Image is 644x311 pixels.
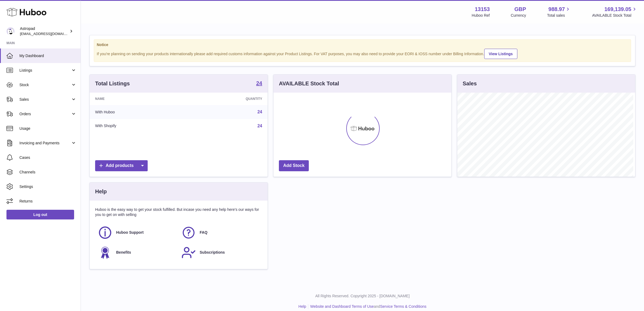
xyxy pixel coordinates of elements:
span: 169,139.05 [604,6,631,13]
a: Help [299,304,306,309]
a: Log out [6,210,74,219]
a: Website and Dashboard Terms of Use [310,304,374,309]
div: If you're planning on sending your products internationally please add required customs informati... [97,48,628,59]
span: Settings [19,184,77,189]
strong: Notice [97,42,628,47]
a: Add Stock [279,160,309,171]
li: and [308,304,426,309]
td: With Huboo [90,105,186,119]
span: My Dashboard [19,53,77,58]
h3: AVAILABLE Stock Total [279,80,339,87]
div: Huboo Ref [472,13,490,18]
span: Sales [19,97,71,102]
p: All Rights Reserved. Copyright 2025 - [DOMAIN_NAME] [85,293,640,299]
div: Currency [511,13,526,18]
strong: 13153 [475,6,490,13]
a: Add products [95,160,148,171]
th: Name [90,93,186,105]
p: Huboo is the easy way to get your stock fulfilled. But incase you need any help here's our ways f... [95,207,262,217]
span: Channels [19,170,77,175]
a: Subscriptions [181,245,259,260]
h3: Sales [463,80,477,87]
a: 169,139.05 AVAILABLE Stock Total [592,6,638,18]
span: [EMAIL_ADDRESS][DOMAIN_NAME] [20,32,79,36]
strong: GBP [514,6,526,13]
a: Benefits [98,245,176,260]
a: Huboo Support [98,225,176,240]
span: Subscriptions [200,250,225,255]
span: Total sales [547,13,571,18]
span: Cases [19,155,77,160]
strong: 24 [256,81,262,86]
span: Stock [19,82,71,88]
span: FAQ [200,230,207,235]
a: 24 [256,81,262,87]
span: Benefits [116,250,131,255]
span: AVAILABLE Stock Total [592,13,638,18]
h3: Help [95,188,107,195]
span: Invoicing and Payments [19,141,71,146]
span: Usage [19,126,77,131]
a: 24 [257,110,262,114]
span: 988.97 [548,6,565,13]
th: Quantity [186,93,268,105]
a: FAQ [181,225,259,240]
span: Orders [19,111,71,117]
a: View Listings [484,49,517,59]
span: Listings [19,68,71,73]
h3: Total Listings [95,80,130,87]
a: 24 [257,124,262,128]
a: Service Terms & Conditions [380,304,427,309]
img: internalAdmin-13153@internal.huboo.com [6,27,15,35]
td: With Shopify [90,119,186,133]
span: Huboo Support [116,230,144,235]
a: 988.97 Total sales [547,6,571,18]
span: Returns [19,199,77,204]
div: Astropad [20,26,68,36]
